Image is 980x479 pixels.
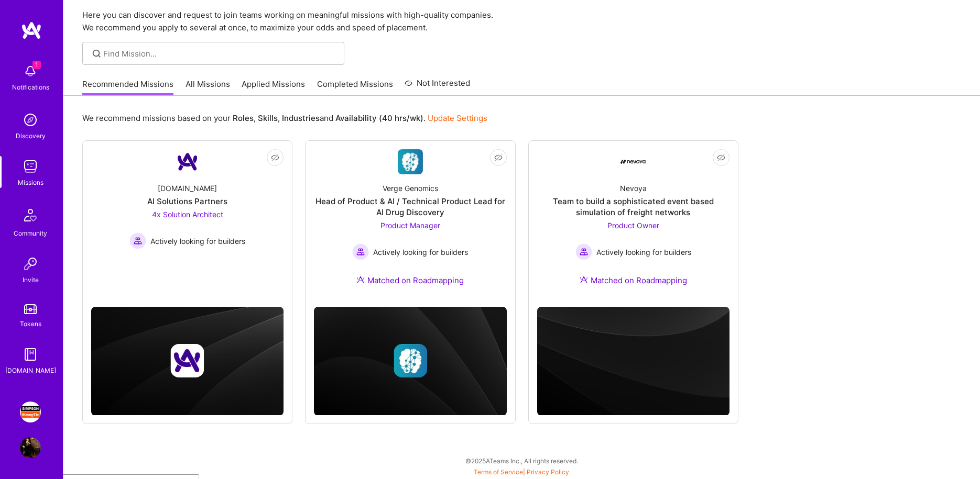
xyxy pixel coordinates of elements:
[20,253,41,274] img: Invite
[23,274,39,285] div: Invite
[580,275,588,284] img: Ateam Purple Icon
[91,307,284,416] img: cover
[147,196,227,207] div: AI Solutions Partners
[129,232,146,249] img: Actively looking for builders
[383,183,438,194] div: Verge Genomics
[398,149,423,174] img: Company Logo
[150,236,245,247] span: Actively looking for builders
[20,156,41,177] img: teamwork
[527,468,569,476] a: Privacy Policy
[20,318,41,329] div: Tokens
[494,153,503,162] i: icon EyeClosed
[356,275,365,284] img: Ateam Purple Icon
[620,160,646,164] img: Company Logo
[575,243,592,260] img: Actively looking for builders
[20,344,41,365] img: guide book
[24,304,37,314] img: tokens
[405,77,470,96] a: Not Interested
[17,402,43,422] a: Simpson Strong-Tie: Product Management for Platform
[258,113,278,123] b: Skills
[171,344,204,377] img: Company logo
[82,9,961,34] p: Here you can discover and request to join teams working on meaningful missions with high-quality ...
[474,468,523,476] a: Terms of Service
[16,130,46,141] div: Discovery
[537,307,729,416] img: cover
[91,149,284,278] a: Company Logo[DOMAIN_NAME]AI Solutions Partners4x Solution Architect Actively looking for builders...
[20,109,41,130] img: discovery
[282,113,320,123] b: Industries
[620,183,647,194] div: Nevoya
[14,228,47,239] div: Community
[317,79,393,96] a: Completed Missions
[607,221,659,230] span: Product Owner
[20,402,41,422] img: Simpson Strong-Tie: Product Management for Platform
[335,113,423,123] b: Availability (40 hrs/wk)
[63,448,980,474] div: © 2025 ATeams Inc., All rights reserved.
[175,149,200,174] img: Company Logo
[158,183,217,194] div: [DOMAIN_NAME]
[82,113,487,124] p: We recommend missions based on your , , and .
[242,79,305,96] a: Applied Missions
[17,437,43,458] a: User Avatar
[537,149,729,298] a: Company LogoNevoyaTeam to build a sophisticated event based simulation of freight networksProduct...
[12,82,49,93] div: Notifications
[5,365,56,376] div: [DOMAIN_NAME]
[20,437,41,458] img: User Avatar
[32,61,41,69] span: 1
[380,221,440,230] span: Product Manager
[271,153,279,162] i: icon EyeClosed
[356,275,464,286] div: Matched on Roadmapping
[717,153,725,162] i: icon EyeClosed
[20,61,41,82] img: bell
[537,196,729,218] div: Team to build a sophisticated event based simulation of freight networks
[233,113,254,123] b: Roles
[314,307,506,416] img: cover
[352,243,369,260] img: Actively looking for builders
[82,79,173,96] a: Recommended Missions
[18,203,43,228] img: Community
[394,344,427,377] img: Company logo
[428,113,487,123] a: Update Settings
[314,149,506,298] a: Company LogoVerge GenomicsHead of Product & AI / Technical Product Lead for AI Drug DiscoveryProd...
[18,177,43,188] div: Missions
[373,247,468,258] span: Actively looking for builders
[152,210,223,219] span: 4x Solution Architect
[186,79,230,96] a: All Missions
[103,48,336,59] input: Find Mission...
[21,21,42,40] img: logo
[91,48,103,60] i: icon SearchGrey
[580,275,687,286] div: Matched on Roadmapping
[474,468,569,476] span: |
[616,344,650,377] img: Company logo
[596,247,691,258] span: Actively looking for builders
[314,196,506,218] div: Head of Product & AI / Technical Product Lead for AI Drug Discovery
